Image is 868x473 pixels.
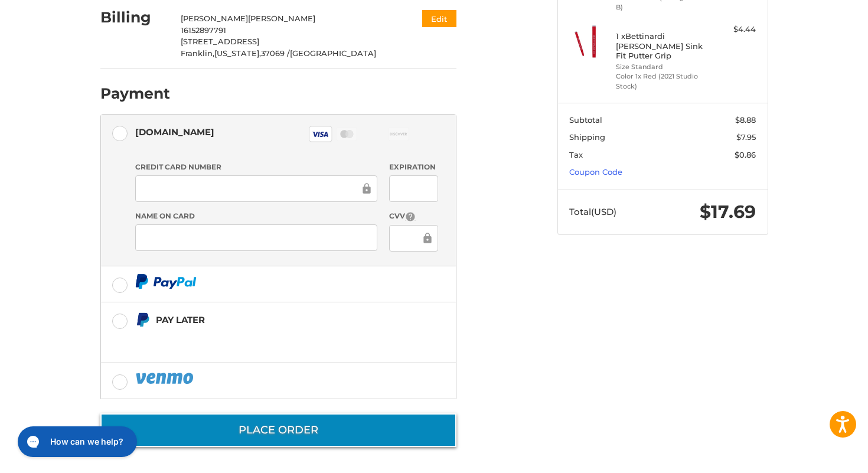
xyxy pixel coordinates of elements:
label: Credit Card Number [135,162,377,172]
li: Color 1x Red (2021 Studio Stock) [616,71,706,91]
label: CVV [389,211,438,222]
span: [PERSON_NAME] [248,14,315,23]
img: Pay Later icon [135,312,150,327]
span: $0.86 [735,150,756,159]
iframe: Gorgias live chat messenger [12,422,141,461]
span: $8.88 [735,115,756,125]
label: Expiration [389,162,438,172]
iframe: PayPal Message 1 [135,330,382,348]
span: Shipping [569,132,605,142]
div: Pay Later [156,310,382,330]
span: 37069 / [261,48,290,58]
span: [GEOGRAPHIC_DATA] [290,48,376,58]
h2: Billing [100,8,169,27]
div: $4.44 [709,24,756,35]
span: Subtotal [569,115,602,125]
button: Place Order [100,413,456,447]
img: PayPal icon [135,274,197,289]
span: Tax [569,150,583,159]
li: Size Standard [616,62,706,72]
a: Coupon Code [569,167,622,177]
span: Franklin, [181,48,214,58]
span: $7.95 [736,132,756,142]
div: [DOMAIN_NAME] [135,122,214,142]
span: $17.69 [700,201,756,223]
img: PayPal icon [135,371,195,386]
span: Total (USD) [569,206,616,217]
h2: Payment [100,84,170,103]
label: Name on Card [135,211,377,221]
span: 16152897791 [181,25,226,35]
span: [PERSON_NAME] [181,14,248,23]
h4: 1 x Bettinardi [PERSON_NAME] Sink Fit Putter Grip [616,31,706,60]
button: Edit [422,10,456,27]
span: [STREET_ADDRESS] [181,37,259,46]
span: [US_STATE], [214,48,261,58]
